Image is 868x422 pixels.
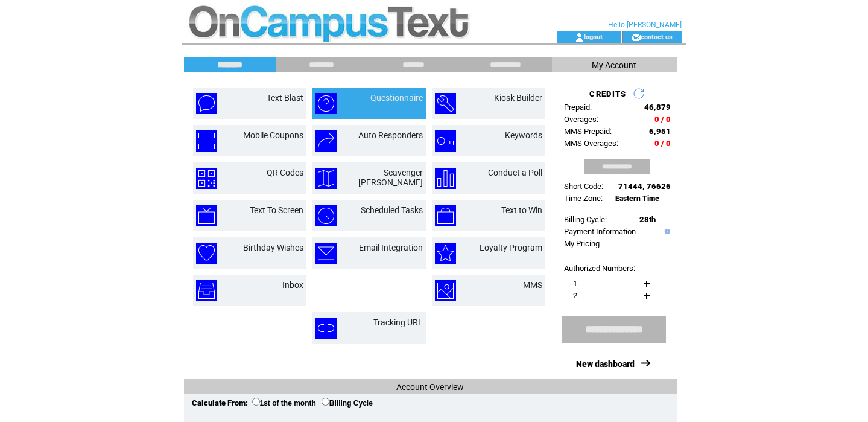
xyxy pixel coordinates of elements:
[196,243,217,264] img: birthday-wishes.png
[252,398,260,406] input: 1st of the month
[584,33,603,40] a: logout
[480,243,542,252] a: Loyalty Program
[315,243,337,264] img: email-integration.png
[435,205,456,226] img: text-to-win.png
[564,115,598,124] span: Overages:
[523,280,542,290] a: MMS
[322,399,373,408] label: Billing Cycle
[396,382,464,392] span: Account Overview
[435,280,456,301] img: mms.png
[435,168,456,189] img: conduct-a-poll.png
[373,318,423,327] a: Tracking URL
[618,182,671,191] span: 71444, 76626
[282,280,303,290] a: Inbox
[639,215,656,224] span: 28th
[435,93,456,114] img: kiosk-builder.png
[322,398,329,406] input: Billing Cycle
[196,205,217,226] img: text-to-screen.png
[632,33,641,42] img: contact_us_icon.gif
[654,115,671,124] span: 0 / 0
[641,33,673,40] a: contact us
[196,130,217,152] img: mobile-coupons.png
[250,205,303,215] a: Text To Screen
[435,243,456,264] img: loyalty-program.png
[267,93,303,103] a: Text Blast
[564,264,635,273] span: Authorized Numbers:
[315,318,337,339] img: tracking-url.png
[564,215,607,224] span: Billing Cycle:
[370,93,423,103] a: Questionnaire
[192,398,248,408] span: Calculate From:
[243,243,303,252] a: Birthday Wishes
[564,127,612,136] span: MMS Prepaid:
[592,60,636,70] span: My Account
[662,229,670,234] img: help.gif
[644,103,671,112] span: 46,879
[267,168,303,177] a: QR Codes
[358,168,423,187] a: Scavenger [PERSON_NAME]
[564,182,603,191] span: Short Code:
[564,194,603,203] span: Time Zone:
[649,127,671,136] span: 6,951
[589,89,626,98] span: CREDITS
[564,239,600,248] a: My Pricing
[615,194,659,203] span: Eastern Time
[573,291,579,300] span: 2.
[505,130,542,140] a: Keywords
[359,243,423,252] a: Email Integration
[494,93,542,103] a: Kiosk Builder
[196,168,217,189] img: qr-codes.png
[501,205,542,215] a: Text to Win
[654,139,671,148] span: 0 / 0
[315,130,337,152] img: auto-responders.png
[576,359,635,369] a: New dashboard
[315,168,337,189] img: scavenger-hunt.png
[358,130,423,140] a: Auto Responders
[315,205,337,226] img: scheduled-tasks.png
[488,168,542,177] a: Conduct a Poll
[252,399,316,408] label: 1st of the month
[608,21,682,29] span: Hello [PERSON_NAME]
[315,93,337,114] img: questionnaire.png
[435,130,456,152] img: keywords.png
[196,93,217,114] img: text-blast.png
[196,280,217,301] img: inbox.png
[573,279,579,288] span: 1.
[575,33,584,42] img: account_icon.gif
[564,227,636,236] a: Payment Information
[564,139,618,148] span: MMS Overages:
[243,130,303,140] a: Mobile Coupons
[564,103,592,112] span: Prepaid:
[361,205,423,215] a: Scheduled Tasks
